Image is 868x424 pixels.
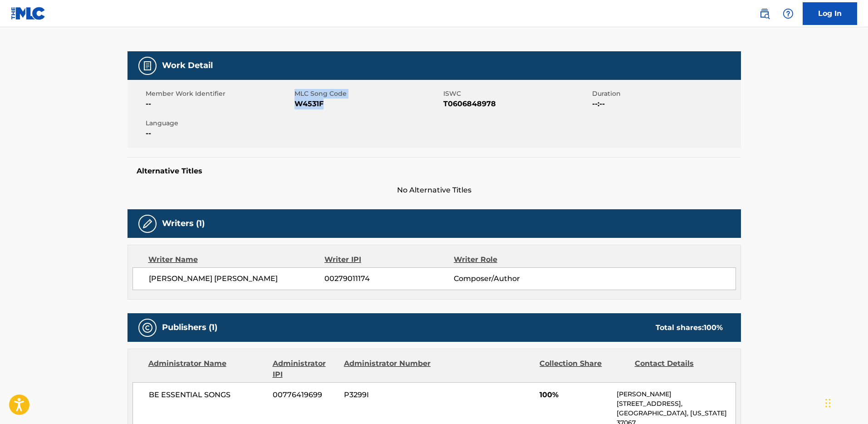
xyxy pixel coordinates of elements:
span: W4531F [294,99,441,109]
img: Publishers [142,322,153,333]
span: T0606848978 [443,99,590,109]
div: Writer Name [148,254,325,265]
span: 00776419699 [273,389,337,400]
img: Work Detail [142,60,153,71]
h5: Alternative Titles [137,167,732,176]
h5: Writers (1) [162,218,205,229]
span: Composer/Author [454,273,571,284]
div: Administrator Number [344,358,432,380]
span: 100% [539,389,610,400]
div: Drag [825,389,831,417]
span: [PERSON_NAME] [PERSON_NAME] [149,273,325,284]
span: Language [146,118,292,128]
span: -- [146,99,292,109]
div: Collection Share [539,358,628,380]
div: Help [779,5,797,23]
p: [STREET_ADDRESS], [617,399,735,409]
span: MLC Song Code [294,89,441,99]
a: Public Search [755,5,774,23]
iframe: Chat Widget [823,380,868,424]
div: Writer Role [454,254,571,265]
span: Duration [592,89,739,99]
span: No Alternative Titles [128,185,741,196]
img: Writers [142,218,153,229]
span: 100 % [704,323,723,332]
a: Log In [803,2,857,25]
span: 00279011174 [324,273,453,284]
p: [PERSON_NAME] [617,389,735,399]
span: BE ESSENTIAL SONGS [149,389,266,400]
span: ISWC [443,89,590,99]
div: Total shares: [656,322,723,333]
span: -- [146,128,292,139]
span: P3299I [344,389,432,400]
img: search [759,8,770,19]
img: help [783,8,794,19]
h5: Publishers (1) [162,322,217,333]
div: Administrator Name [148,358,266,380]
span: --:-- [592,99,739,109]
img: MLC Logo [11,7,46,20]
div: Writer IPI [324,254,454,265]
h5: Work Detail [162,60,213,71]
div: Administrator IPI [273,358,337,380]
div: Contact Details [635,358,723,380]
span: Member Work Identifier [146,89,292,99]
